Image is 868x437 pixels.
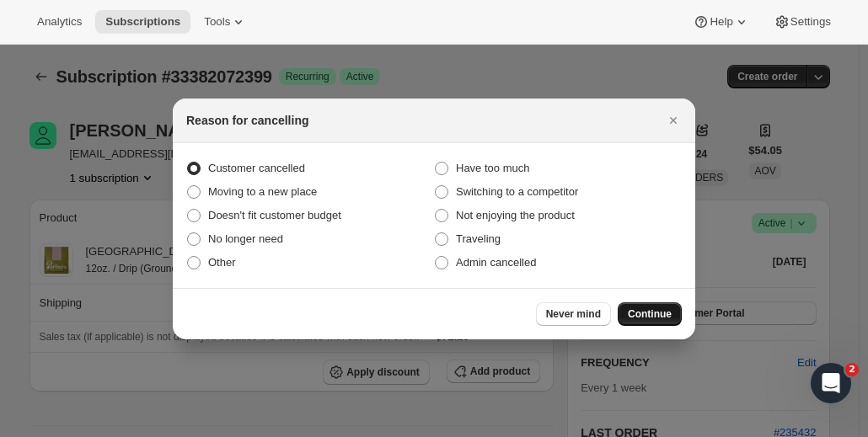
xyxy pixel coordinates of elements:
[618,302,682,326] button: Continue
[204,15,230,29] span: Tools
[208,162,305,174] span: Customer cancelled
[95,10,190,34] button: Subscriptions
[208,232,283,245] span: No longer need
[105,15,180,29] span: Subscriptions
[764,10,841,34] button: Settings
[37,15,82,29] span: Analytics
[710,15,732,29] span: Help
[208,209,341,221] span: Doesn't fit customer budget
[790,15,831,29] span: Settings
[662,109,685,132] button: Close
[456,162,529,174] span: Have too much
[546,307,601,321] span: Never mind
[456,209,575,221] span: Not enjoying the product
[456,232,501,245] span: Traveling
[456,256,536,269] span: Admin cancelled
[811,363,851,403] iframe: Intercom live chat
[208,256,236,269] span: Other
[194,10,257,34] button: Tools
[683,10,759,34] button: Help
[186,112,308,129] h2: Reason for cancelling
[27,10,92,34] button: Analytics
[536,302,611,326] button: Never mind
[845,363,859,376] span: 2
[628,307,672,321] span: Continue
[456,185,578,198] span: Switching to a competitor
[208,185,317,198] span: Moving to a new place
